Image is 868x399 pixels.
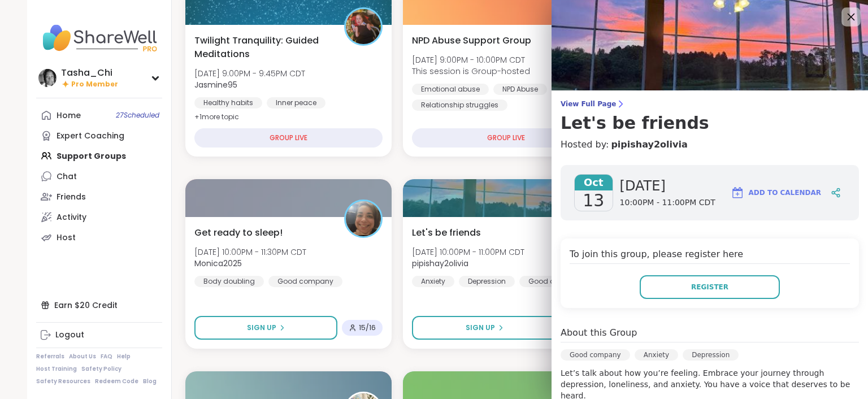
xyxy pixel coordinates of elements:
div: Depression [459,276,515,287]
div: Chat [57,171,77,183]
span: 27 Scheduled [116,111,159,120]
div: Expert Coaching [57,131,124,142]
span: Twilight Tranquility: Guided Meditations [194,34,332,61]
span: Register [691,282,728,292]
div: NPD Abuse [493,84,547,95]
span: Oct [575,175,613,190]
div: Tasha_Chi [61,67,118,79]
div: Anxiety [412,276,454,287]
img: Tasha_Chi [38,69,57,87]
span: [DATE] [620,177,715,195]
button: Add to Calendar [726,179,826,206]
span: [DATE] 10:00PM - 11:00PM CDT [412,246,524,258]
a: Host [36,227,162,248]
a: View Full PageLet's be friends [561,99,859,133]
div: Home [57,110,81,122]
a: Expert Coaching [36,125,162,146]
h4: About this Group [561,326,637,340]
b: Jasmine95 [194,79,237,90]
a: About Us [69,353,96,361]
div: Body doubling [194,276,264,287]
span: [DATE] 9:00PM - 10:00PM CDT [412,54,530,66]
a: Chat [36,166,162,187]
a: Host Training [36,365,77,373]
a: Referrals [36,353,64,361]
a: Friends [36,187,162,207]
span: Sign Up [466,323,495,333]
div: Good company [561,349,630,361]
h4: Hosted by: [561,138,859,151]
h4: To join this group, please register here [570,248,850,264]
span: 13 [583,190,604,211]
span: Get ready to sleep! [194,226,283,240]
span: Sign Up [247,323,276,333]
button: Sign Up [194,316,337,340]
div: GROUP LIVE [194,128,383,148]
img: Jasmine95 [346,9,381,44]
button: Register [640,275,780,299]
div: Activity [57,212,86,223]
div: Host [57,232,76,244]
img: ShareWell Logomark [731,186,744,199]
div: Relationship struggles [412,99,507,111]
div: Earn $20 Credit [36,295,162,315]
div: Good company [519,276,593,287]
div: Good company [268,276,342,287]
span: Pro Member [71,80,118,89]
span: 15 / 16 [359,323,376,332]
div: Anxiety [635,349,678,361]
a: Redeem Code [95,378,138,385]
div: Logout [55,329,84,341]
img: Monica2025 [346,201,381,236]
span: This session is Group-hosted [412,66,530,77]
b: pipishay2olivia [412,258,468,269]
a: FAQ [101,353,112,361]
button: Sign Up [412,316,558,340]
div: Emotional abuse [412,84,489,95]
a: pipishay2olivia [611,138,687,151]
div: Healthy habits [194,97,262,109]
a: Blog [143,378,157,385]
div: Depression [683,349,739,361]
span: [DATE] 9:00PM - 9:45PM CDT [194,68,305,79]
span: Add to Calendar [749,188,821,198]
a: Help [117,353,131,361]
b: Monica2025 [194,258,242,269]
span: View Full Page [561,99,859,109]
span: Let's be friends [412,226,481,240]
img: ShareWell Nav Logo [36,18,162,58]
a: Logout [36,325,162,345]
span: [DATE] 10:00PM - 11:30PM CDT [194,246,306,258]
a: Activity [36,207,162,227]
div: Friends [57,192,86,203]
a: Home27Scheduled [36,105,162,125]
a: Safety Resources [36,378,90,385]
a: Safety Policy [81,365,121,373]
div: GROUP LIVE [412,128,600,148]
span: NPD Abuse Support Group [412,34,531,47]
h3: Let's be friends [561,113,859,133]
span: 10:00PM - 11:00PM CDT [620,197,715,209]
div: Inner peace [267,97,325,109]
